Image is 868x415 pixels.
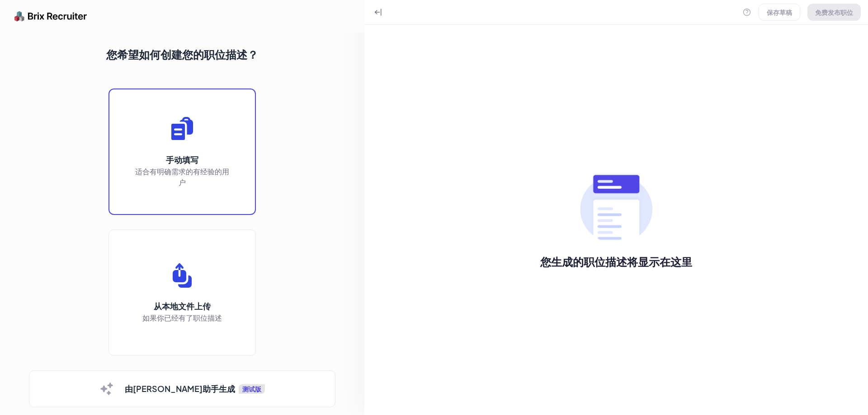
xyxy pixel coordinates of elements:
[242,385,261,393] font: 测试版
[166,154,198,165] font: 手动填写
[135,167,229,187] font: 适合有明确需求的有经验的用户
[580,171,652,243] img: 没有文本
[540,255,692,268] font: 您生成的职位描述将显示在这里
[106,47,258,61] font: 您希望如何创建您的职位描述？
[125,383,235,394] font: 由[PERSON_NAME]助手生成
[29,370,335,407] button: 由[PERSON_NAME]助手生成测试版
[14,7,87,25] img: 标识
[108,229,256,356] button: 从本地文件上传如果你已经有了职位描述
[108,89,256,215] button: 手动填写适合有明确需求的有经验的用户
